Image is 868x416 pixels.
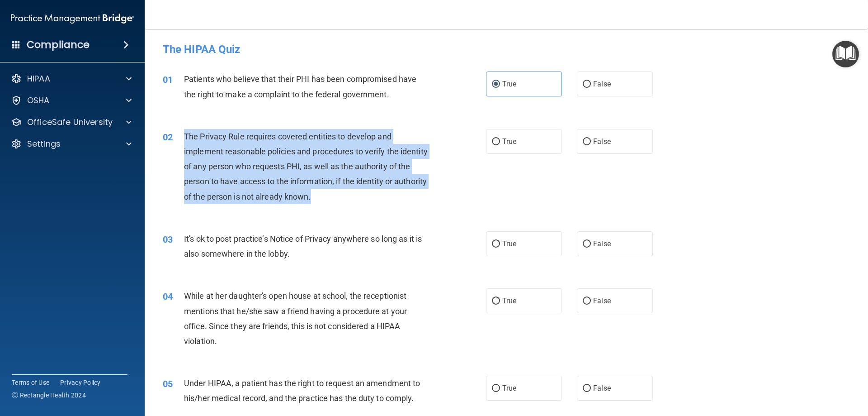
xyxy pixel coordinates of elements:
[492,139,500,145] input: True
[593,384,611,392] span: False
[27,38,90,51] h4: Compliance
[12,391,86,400] span: Ⓒ Rectangle Health 2024
[583,385,591,392] input: False
[163,234,173,245] span: 03
[492,385,500,392] input: True
[163,291,173,302] span: 04
[492,241,500,248] input: True
[502,384,516,392] span: True
[502,137,516,146] span: True
[11,73,132,84] a: HIPAA
[583,81,591,88] input: False
[184,291,407,346] span: While at her daughter's open house at school, the receptionist mentions that he/she saw a friend ...
[11,95,132,106] a: OSHA
[27,139,61,149] p: Settings
[184,132,428,201] span: The Privacy Rule requires covered entities to develop and implement reasonable policies and proce...
[583,241,591,248] input: False
[502,296,516,305] span: True
[11,139,132,149] a: Settings
[583,139,591,145] input: False
[12,378,49,387] a: Terms of Use
[502,80,516,88] span: True
[593,80,611,88] span: False
[593,137,611,146] span: False
[593,296,611,305] span: False
[184,234,422,258] span: It's ok to post practice’s Notice of Privacy anywhere so long as it is also somewhere in the lobby.
[832,41,859,67] button: Open Resource Center
[184,74,416,99] span: Patients who believe that their PHI has been compromised have the right to make a complaint to th...
[163,132,173,143] span: 02
[11,10,134,28] img: PMB logo
[502,239,516,248] span: True
[492,81,500,88] input: True
[163,378,173,389] span: 05
[163,74,173,85] span: 01
[27,95,50,106] p: OSHA
[11,117,132,128] a: OfficeSafe University
[492,298,500,305] input: True
[583,298,591,305] input: False
[27,117,113,128] p: OfficeSafe University
[27,73,50,84] p: HIPAA
[184,378,420,403] span: Under HIPAA, a patient has the right to request an amendment to his/her medical record, and the p...
[60,378,101,387] a: Privacy Policy
[593,239,611,248] span: False
[163,43,850,55] h4: The HIPAA Quiz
